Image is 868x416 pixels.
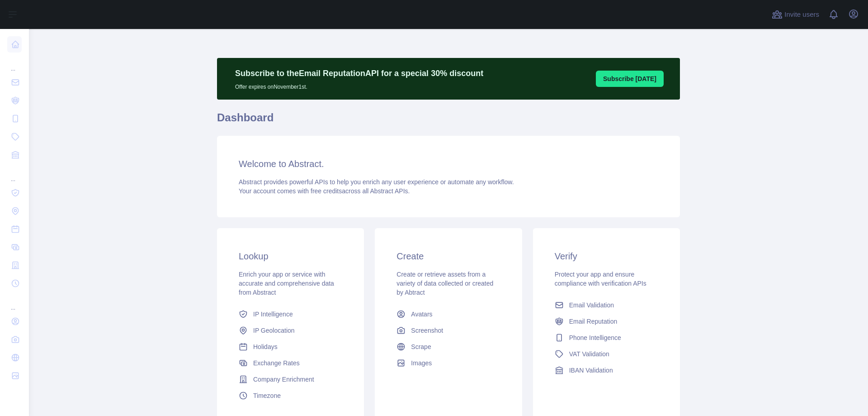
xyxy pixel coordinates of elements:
[235,306,346,322] a: IP Intelligence
[235,339,346,355] a: Holidays
[411,326,443,335] span: Screenshot
[235,355,346,371] a: Exchange Rates
[569,349,609,359] span: VAT Validation
[396,271,493,296] span: Create or retrieve assets from a variety of data collected or created by Abtract
[253,310,293,319] span: IP Intelligence
[551,297,662,313] a: Email Validation
[569,333,621,342] span: Phone Intelligence
[217,110,680,132] h1: Dashboard
[239,187,410,195] span: Your account comes with across all Abstract APIs.
[555,271,646,287] span: Protect your app and ensure compliance with verification APIs
[555,250,658,263] h3: Verify
[311,187,342,195] span: free credits
[239,250,342,263] h3: Lookup
[393,339,504,355] a: Scrape
[7,54,22,72] div: ...
[411,359,432,368] span: Images
[551,313,662,330] a: Email Reputation
[396,250,500,263] h3: Create
[253,359,300,368] span: Exchange Rates
[784,10,819,20] span: Invite users
[596,71,664,87] button: Subscribe [DATE]
[569,366,613,375] span: IBAN Validation
[253,391,281,400] span: Timezone
[253,326,295,335] span: IP Geolocation
[7,165,22,183] div: ...
[393,355,504,371] a: Images
[770,7,821,22] button: Invite users
[7,293,22,311] div: ...
[569,301,614,310] span: Email Validation
[235,67,483,80] p: Subscribe to the Email Reputation API for a special 30 % discount
[393,306,504,322] a: Avatars
[235,322,346,339] a: IP Geolocation
[235,371,346,387] a: Company Enrichment
[411,310,432,319] span: Avatars
[411,342,431,351] span: Scrape
[239,178,514,186] span: Abstract provides powerful APIs to help you enrich any user experience or automate any workflow.
[551,346,662,362] a: VAT Validation
[253,375,314,384] span: Company Enrichment
[235,387,346,404] a: Timezone
[239,158,658,170] h3: Welcome to Abstract.
[393,322,504,339] a: Screenshot
[551,362,662,378] a: IBAN Validation
[239,271,334,296] span: Enrich your app or service with accurate and comprehensive data from Abstract
[253,342,278,351] span: Holidays
[235,80,483,91] p: Offer expires on November 1st.
[569,317,618,326] span: Email Reputation
[551,330,662,346] a: Phone Intelligence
